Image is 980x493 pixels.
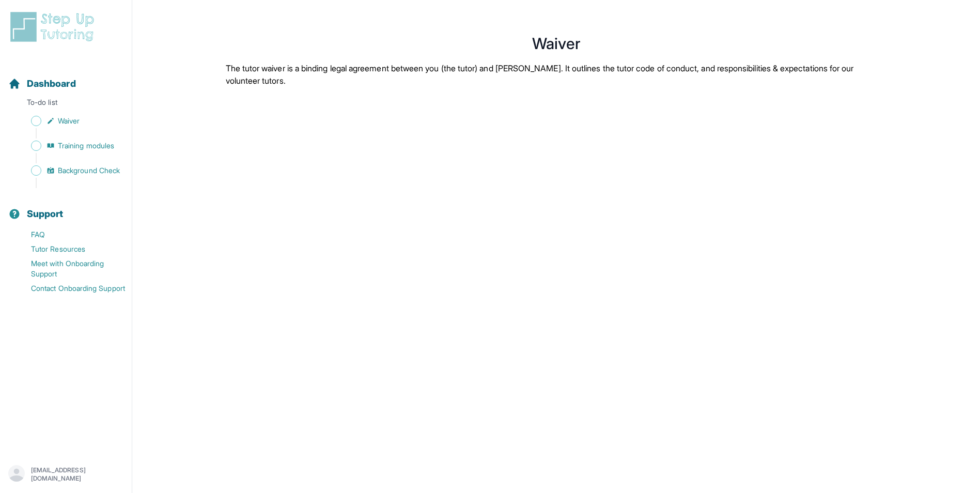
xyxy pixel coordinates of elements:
button: Support [4,190,128,225]
span: Background Check [58,165,120,176]
a: Background Check [8,163,132,178]
a: Waiver [8,114,132,128]
p: To-do list [4,97,128,112]
a: Contact Onboarding Support [8,281,132,296]
p: [EMAIL_ADDRESS][DOMAIN_NAME] [31,466,123,483]
img: logo [8,10,100,43]
p: The tutor waiver is a binding legal agreement between you (the tutor) and [PERSON_NAME]. It outli... [226,62,887,87]
button: Dashboard [4,60,128,95]
span: Training modules [58,141,114,151]
a: Dashboard [8,76,76,91]
span: Waiver [58,116,80,126]
button: [EMAIL_ADDRESS][DOMAIN_NAME] [8,465,123,484]
a: FAQ [8,227,132,242]
a: Tutor Resources [8,242,132,256]
h1: Waiver [157,37,955,50]
span: Dashboard [27,76,76,91]
a: Training modules [8,138,132,153]
a: Meet with Onboarding Support [8,256,132,281]
span: Support [27,207,64,221]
